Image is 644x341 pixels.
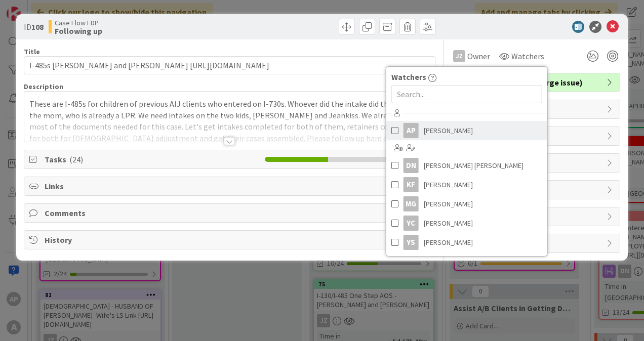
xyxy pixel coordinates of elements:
[511,50,544,62] span: Watchers
[24,21,44,33] span: ID
[404,158,419,173] div: DN
[404,196,419,211] div: MG
[391,71,426,83] span: Watchers
[24,56,435,74] input: type card name here...
[424,158,524,173] span: [PERSON_NAME] [PERSON_NAME]
[55,27,102,35] b: Following up
[424,177,473,192] span: [PERSON_NAME]
[24,82,63,91] span: Description
[424,123,473,138] span: [PERSON_NAME]
[386,121,547,140] a: AP[PERSON_NAME]
[45,180,417,192] span: Links
[404,216,419,231] div: YC
[386,233,547,252] a: YS[PERSON_NAME]
[404,235,419,250] div: YS
[386,156,547,175] a: DN[PERSON_NAME] [PERSON_NAME]
[45,153,260,165] span: Tasks
[386,175,547,194] a: KF[PERSON_NAME]
[467,50,490,62] span: Owner
[45,207,417,219] span: Comments
[45,234,417,246] span: History
[29,98,430,156] p: These are I-485s for children of previous AIJ clients who entered on I-730s. Whoever did the inta...
[404,123,419,138] div: AP
[404,177,419,192] div: KF
[391,85,542,103] input: Search...
[24,47,40,56] label: Title
[69,154,83,164] span: ( 24 )
[424,235,473,250] span: [PERSON_NAME]
[453,50,465,62] div: JZ
[386,214,547,233] a: YC[PERSON_NAME]
[386,194,547,214] a: MG[PERSON_NAME]
[424,216,473,231] span: [PERSON_NAME]
[55,19,102,27] span: Case Flow FDP
[424,196,473,211] span: [PERSON_NAME]
[31,22,44,32] b: 108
